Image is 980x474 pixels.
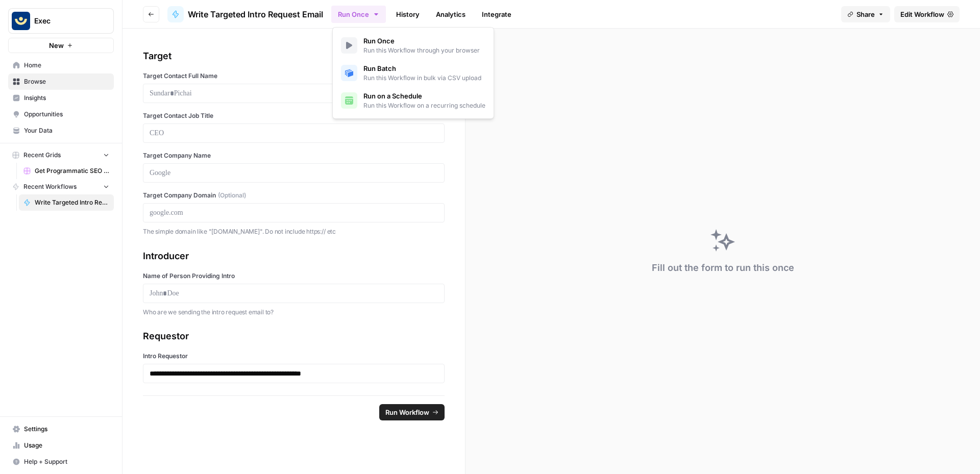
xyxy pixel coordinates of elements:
a: Edit Workflow [894,6,960,22]
span: Exec [34,16,96,26]
button: Recent Grids [8,147,114,163]
label: Target Contact Job Title [143,111,445,120]
span: New [49,40,64,51]
a: Write Targeted Intro Request Email [19,194,114,211]
span: Run this Workflow through your browser [363,46,480,55]
button: Workspace: Exec [8,8,114,34]
button: Share [841,6,890,22]
label: Target Contact Full Name [143,71,445,81]
a: Opportunities [8,106,114,122]
span: Run Once [363,36,480,46]
a: Your Data [8,122,114,139]
label: Intro Requestor [143,352,445,361]
span: Your Data [24,126,109,135]
span: Share [856,9,875,19]
a: Browse [8,73,114,90]
div: Target [143,49,445,63]
span: Run this Workflow in bulk via CSV upload [363,73,481,83]
a: Write Targeted Intro Request Email [167,6,323,22]
span: Opportunities [24,110,109,119]
a: Run BatchRun this Workflow in bulk via CSV upload [337,59,489,87]
a: History [390,6,426,22]
a: Analytics [430,6,472,22]
button: New [8,38,114,53]
p: Who are we sending the intro request email to? [143,307,445,317]
label: Target Company Domain [143,191,445,200]
div: Run Once [332,27,494,119]
span: Recent Grids [23,151,61,160]
a: Insights [8,90,114,106]
span: Get Programmatic SEO Keyword Ideas [35,166,109,176]
span: Run on a Schedule [363,91,485,101]
span: Settings [24,425,109,434]
span: Insights [24,93,109,103]
a: Run OnceRun this Workflow through your browser [337,32,489,59]
span: Run Batch [363,63,481,73]
div: Introducer [143,249,445,263]
span: Recent Workflows [23,182,77,191]
span: Write Targeted Intro Request Email [35,198,109,207]
span: Browse [24,77,109,86]
span: Edit Workflow [900,9,944,19]
span: (Optional) [218,191,246,200]
a: Integrate [476,6,518,22]
span: Usage [24,441,109,450]
button: Help + Support [8,454,114,470]
button: Run Once [331,6,386,23]
label: Target Company Name [143,151,445,160]
label: Name of Person Providing Intro [143,271,445,281]
span: Run this Workflow on a recurring schedule [363,101,485,110]
a: Home [8,57,114,73]
button: Run Workflow [379,404,445,420]
img: Exec Logo [12,12,30,30]
span: Run Workflow [385,407,429,417]
span: Home [24,61,109,70]
a: Settings [8,421,114,437]
div: Requestor [143,329,445,343]
span: Write Targeted Intro Request Email [188,8,323,20]
span: Help + Support [24,457,109,466]
p: The simple domain like "[DOMAIN_NAME]". Do not include https:// etc [143,227,445,237]
a: Get Programmatic SEO Keyword Ideas [19,163,114,179]
a: Usage [8,437,114,454]
div: Fill out the form to run this once [652,261,794,275]
button: Recent Workflows [8,179,114,194]
a: Run on a ScheduleRun this Workflow on a recurring schedule [337,87,489,114]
